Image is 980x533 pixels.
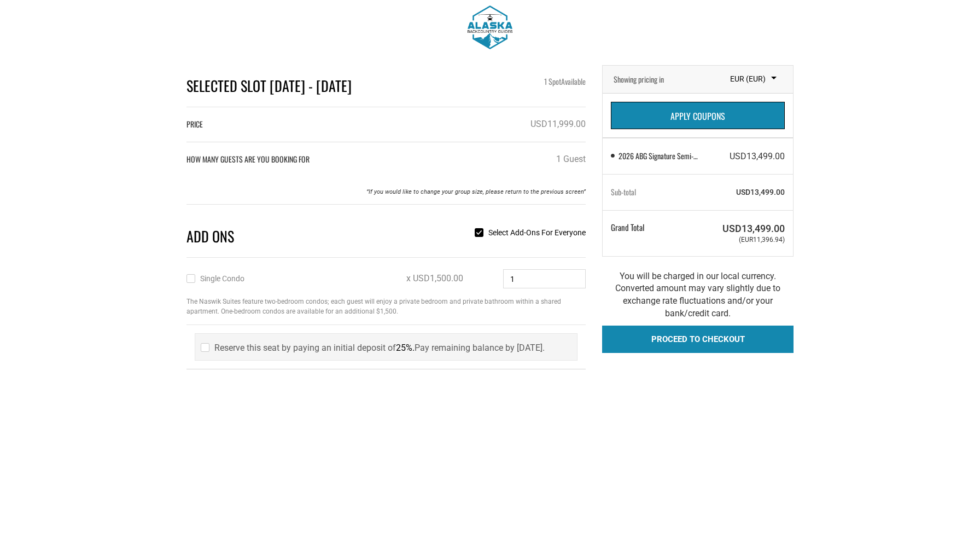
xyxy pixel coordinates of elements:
span: USD13,499.00 [682,222,785,236]
div: The Naswik Suites feature two-bedroom condos; each guest will enjoy a private bedroom and private... [186,297,586,316]
span: 25%. [396,343,415,353]
button: Proceed to checkout [602,326,794,353]
span: Select box activate [708,71,782,84]
img: 1603915880.png [468,5,513,49]
span: USD11,999.00 [530,119,586,129]
strong: USD13,499.00 [736,188,785,196]
div: USD13,499.00 [698,150,793,163]
label: Select add-ons for everyone [475,227,586,239]
span: You will be charged in our local currency. Converted amount may vary slightly due to exchange rat... [615,271,780,319]
span: (EUR11,396.94) [682,235,785,245]
div: 1 Spot Available [456,76,594,87]
div: 1 Guest [556,153,586,166]
b: Grand Total [611,221,644,233]
div: Showing pricing in [614,74,664,85]
span: EUR (EUR) [714,73,777,84]
label: PRICE [186,119,203,130]
div: Selected Slot [DATE] - [DATE] [178,76,456,96]
span: Sub-total [611,187,636,198]
label: Reserve this seat by paying an initial deposit of Pay remaining balance by [DATE]. [201,341,545,354]
label: HOW MANY GUESTS ARE YOU BOOKING FOR [186,154,310,165]
label: Single Condo [186,273,244,285]
span: 2026 ABG Signature Semi-Private Package (7 Days) [616,150,698,161]
a: Apply Coupons [611,102,785,129]
p: “If you would like to change your group size, please return to the previous screen” [186,188,586,196]
div: x USD1,500.00 [406,273,503,285]
div: Add ons [178,227,421,246]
